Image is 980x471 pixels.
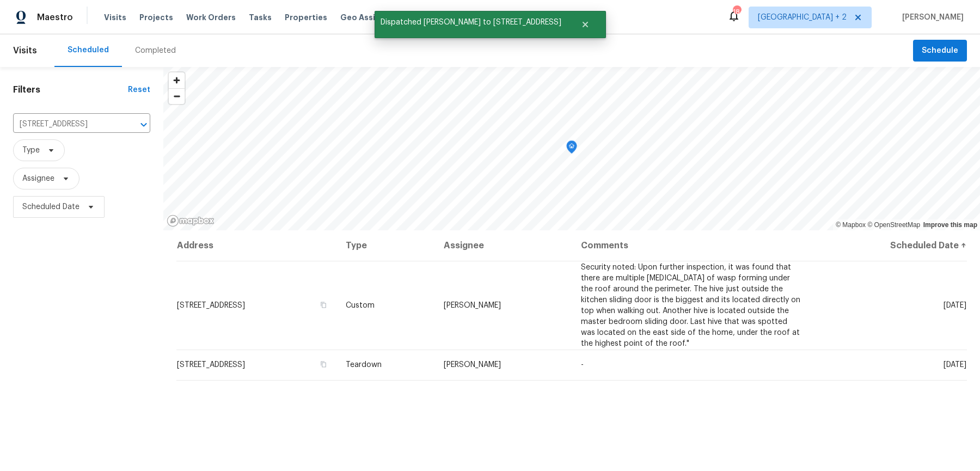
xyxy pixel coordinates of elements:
span: Work Orders [186,12,236,23]
span: Custom [346,302,375,309]
a: Mapbox homepage [167,215,215,227]
span: Projects [139,12,173,23]
span: [STREET_ADDRESS] [177,361,245,369]
button: Zoom in [169,72,185,88]
div: Reset [128,84,150,95]
span: Geo Assignments [340,12,411,23]
a: Improve this map [923,221,977,229]
th: Scheduled Date ↑ [810,230,967,261]
button: Zoom out [169,88,185,104]
th: Type [337,230,435,261]
span: Scheduled Date [22,201,79,212]
span: [STREET_ADDRESS] [177,302,245,309]
span: [DATE] [944,361,966,369]
input: Search for an address... [13,116,120,133]
span: Visits [104,12,126,23]
div: Scheduled [68,45,109,56]
span: Security noted: Upon further inspection, it was found that there are multiple [MEDICAL_DATA] of w... [581,264,800,347]
a: OpenStreetMap [867,221,920,229]
button: Close [567,14,603,35]
button: Copy Address [318,359,328,369]
span: Dispatched [PERSON_NAME] to [STREET_ADDRESS] [375,11,567,34]
span: [PERSON_NAME] [898,12,964,23]
th: Comments [572,230,810,261]
span: Assignee [22,173,54,184]
span: Zoom out [169,89,185,104]
button: Schedule [913,40,967,62]
button: Copy Address [318,300,328,310]
span: Visits [13,39,37,63]
canvas: Map [163,67,980,230]
div: Completed [135,45,176,56]
h1: Filters [13,84,128,95]
span: [GEOGRAPHIC_DATA] + 2 [758,12,847,23]
span: Type [22,145,40,156]
a: Mapbox [836,221,866,229]
span: Tasks [249,14,272,21]
span: [PERSON_NAME] [444,361,501,369]
span: [DATE] [944,302,966,309]
span: Properties [285,12,327,23]
th: Address [176,230,337,261]
button: Open [136,117,151,132]
div: 184 [733,7,740,17]
span: - [581,361,584,369]
span: Maestro [37,12,73,23]
span: Teardown [346,361,382,369]
span: Schedule [922,44,958,58]
div: Map marker [566,140,577,157]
